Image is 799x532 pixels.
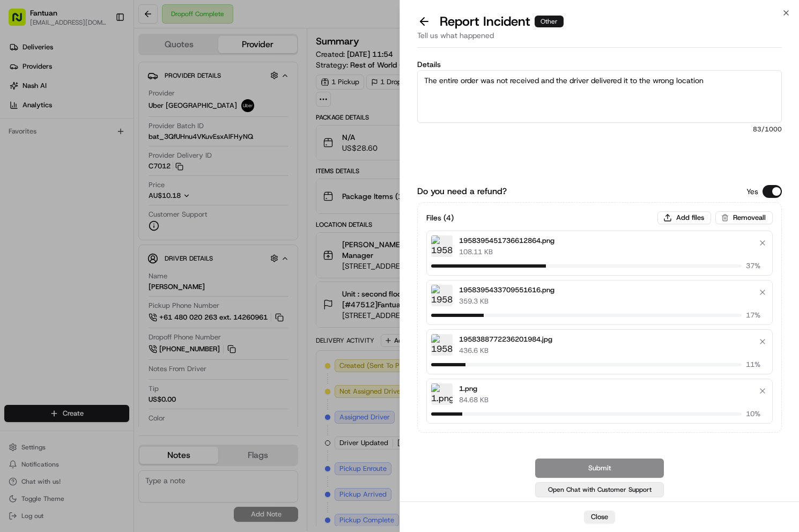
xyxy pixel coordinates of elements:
button: Removeall [715,211,773,224]
p: 1958395451736612864.png [459,235,554,246]
h3: Files ( 4 ) [426,212,454,223]
img: 1958388772236201984.jpg [431,334,453,356]
div: Tell us what happened [417,30,782,48]
a: 📗Knowledge Base [6,235,86,255]
span: 37 % [746,261,766,271]
p: Report Incident [440,13,564,30]
input: Clear [28,69,177,80]
a: Powered byPylon [76,265,130,274]
button: Start new chat [182,106,195,119]
p: 1.png [459,383,489,394]
img: Asif Zaman Khan [11,185,28,202]
button: Remove file [755,285,770,300]
div: 💻 [91,241,99,249]
span: 11 % [746,360,766,370]
span: 8月15日 [95,166,120,175]
span: [PERSON_NAME] [33,195,87,204]
span: 83 /1000 [417,125,782,134]
span: Pylon [107,266,130,274]
img: Nash [11,11,32,32]
button: Remove file [755,383,770,398]
button: Remove file [755,235,770,250]
span: • [89,195,93,204]
img: 1.png [431,383,453,405]
textarea: The entire order was not received and the driver delivered it to the wrong location [417,70,782,123]
p: Welcome 👋 [11,43,195,60]
img: 1736555255976-a54dd68f-1ca7-489b-9aae-adbdc363a1c4 [11,102,30,122]
p: 1958388772236201984.jpg [459,334,552,345]
p: 1958395433709551616.png [459,285,554,295]
span: • [89,166,93,175]
a: 💻API Documentation [86,235,176,255]
label: Details [417,61,782,68]
div: 📗 [11,241,19,249]
p: 359.3 KB [459,297,554,306]
img: 1958395451736612864.png [431,235,453,257]
div: Past conversations [11,139,72,148]
label: Do you need a refund? [417,185,507,198]
button: Open Chat with Customer Support [535,482,664,497]
span: 10 % [746,409,766,419]
img: 4281594248423_2fcf9dad9f2a874258b8_72.png [23,102,42,122]
button: Add files [657,211,711,224]
button: Close [584,511,615,523]
span: 8月14日 [95,195,120,204]
p: 436.6 KB [459,346,552,356]
img: 1736555255976-a54dd68f-1ca7-489b-9aae-adbdc363a1c4 [21,167,30,175]
span: 17 % [746,311,766,320]
div: We're available if you need us! [48,113,147,122]
p: Yes [746,186,758,197]
span: Knowledge Base [21,240,82,250]
button: See all [166,137,195,150]
div: Start new chat [48,102,176,113]
p: 108.11 KB [459,247,554,257]
div: Other [535,16,564,27]
span: API Documentation [101,240,172,250]
img: 1958395433709551616.png [431,285,453,306]
p: 84.68 KB [459,395,489,405]
button: Remove file [755,334,770,349]
span: [PERSON_NAME] [33,166,87,175]
img: Asif Zaman Khan [11,156,28,173]
img: 1736555255976-a54dd68f-1ca7-489b-9aae-adbdc363a1c4 [21,196,30,204]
